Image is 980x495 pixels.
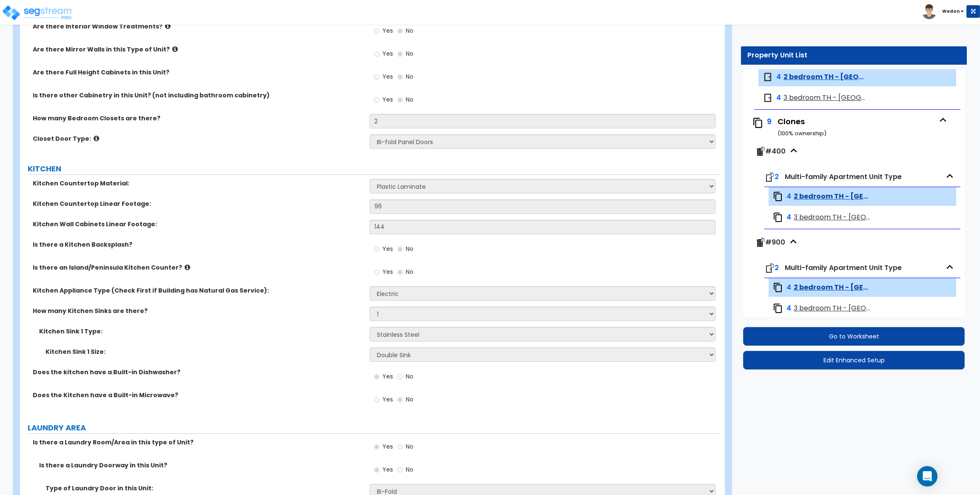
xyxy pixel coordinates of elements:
[382,26,393,35] span: Yes
[397,372,403,381] input: No
[794,192,872,202] span: 2 bedroom TH - Ozark
[374,95,379,105] input: Yes
[786,192,791,202] span: 4
[786,283,791,293] span: 4
[775,263,779,273] span: 2
[94,135,99,142] i: click for more info!
[794,304,872,313] span: 3 bedroom TH - Pinnacle
[165,23,171,29] i: click for more info!
[382,465,393,474] span: Yes
[33,240,363,249] label: Is there a Kitchen Backsplash?
[39,461,363,469] label: Is there a Laundry Doorway in this Unit?
[382,72,393,81] span: Yes
[382,245,393,253] span: Yes
[406,72,413,81] span: No
[755,147,765,157] img: clone-building.svg
[374,372,379,381] input: Yes
[33,114,363,122] label: How many Bedroom Closets are there?
[942,8,960,14] b: Wedon
[382,442,393,451] span: Yes
[917,466,937,486] div: Open Intercom Messenger
[46,347,363,356] label: Kitchen Sink 1 Size:
[785,263,902,273] span: Multi-family Apartment Unit Type
[785,172,902,182] span: Multi-family Apartment Unit Type
[406,26,413,35] span: No
[39,327,363,336] label: Kitchen Sink 1 Type:
[33,22,363,31] label: Are there Interior Window Treatments?
[374,26,379,36] input: Yes
[33,368,363,376] label: Does the kitchen have a Built-in Dishwasher?
[33,91,363,100] label: Is there other Cabinetry in this Unit? (not including bathroom cabinetry)
[374,442,379,452] input: Yes
[783,93,867,103] span: 3 bedroom TH - Pinnacle
[397,267,403,277] input: No
[406,267,413,276] span: No
[374,395,379,404] input: Yes
[397,465,403,475] input: No
[382,95,393,104] span: Yes
[765,146,786,156] span: #400
[794,283,872,293] span: 2 bedroom TH - Ozark
[33,391,363,399] label: Does the Kitchen have a Built-in Microwave?
[397,72,403,82] input: No
[397,49,403,59] input: No
[406,95,413,104] span: No
[28,163,720,174] label: KITCHEN
[783,72,867,82] span: 2 bedroom TH - Ozark
[374,49,379,59] input: Yes
[33,199,363,208] label: Kitchen Countertop Linear Footage:
[46,484,363,492] label: Type of Laundry Door in this Unit:
[374,72,379,82] input: Yes
[786,304,791,313] span: 4
[764,172,775,182] img: clone-roomtype.svg
[374,245,379,254] input: Yes
[382,49,393,58] span: Yes
[33,307,363,315] label: How many Kitchen Sinks are there?
[28,422,720,433] label: LAUNDRY AREA
[33,286,363,295] label: Kitchen Appliance Type (Check First if Building has Natural Gas Service):
[397,395,403,404] input: No
[773,191,783,202] img: clone.svg
[763,72,773,82] img: door.png
[406,49,413,58] span: No
[374,267,379,277] input: Yes
[33,45,363,54] label: Are there Mirror Walls in this Type of Unit?
[794,213,872,222] span: 3 bedroom TH - Pinnacle
[776,93,781,103] span: 4
[775,172,779,182] span: 2
[397,95,403,105] input: No
[382,395,393,404] span: Yes
[374,465,379,475] input: Yes
[755,238,765,248] img: clone-building.svg
[765,237,785,247] span: #900
[33,68,363,77] label: Are there Full Height Cabinets in this Unit?
[747,51,960,60] div: Property Unit List
[752,117,763,128] img: clone.svg
[778,129,826,137] small: ( 100 % ownership)
[33,220,363,228] label: Kitchen Wall Cabinets Linear Footage:
[778,116,935,138] div: Clones
[763,93,773,103] img: door.png
[406,465,413,474] span: No
[33,179,363,188] label: Kitchen Countertop Material:
[743,327,965,346] button: Go to Worksheet
[397,245,403,254] input: No
[1,4,74,21] img: logo_pro_r.png
[33,263,363,272] label: Is there an Island/Peninsula Kitchen Counter?
[185,264,190,270] i: click for more info!
[33,438,363,447] label: Is there a Laundry Room/Area in this type of Unit?
[382,267,393,276] span: Yes
[922,4,937,19] img: avatar.png
[406,395,413,404] span: No
[172,46,178,52] i: click for more info!
[767,116,772,127] span: 9
[743,351,965,370] button: Edit Enhanced Setup
[764,263,775,273] img: clone-roomtype.svg
[406,245,413,253] span: No
[773,282,783,293] img: clone.svg
[382,372,393,381] span: Yes
[773,303,783,313] img: clone.svg
[397,26,403,36] input: No
[773,212,783,222] img: clone.svg
[397,442,403,452] input: No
